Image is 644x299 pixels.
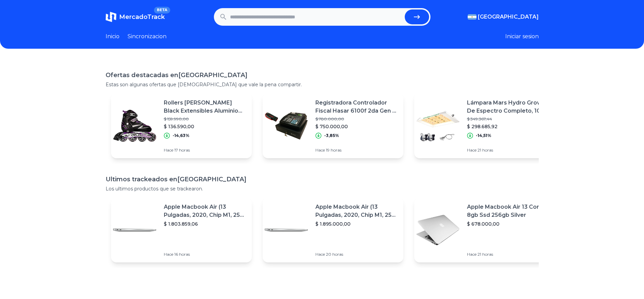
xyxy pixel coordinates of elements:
a: Sincronizacion [128,32,166,41]
img: Argentina [468,14,476,20]
p: $ 750.000,00 [315,123,398,130]
img: Featured image [414,102,462,149]
p: $ 678.000,00 [467,221,550,227]
h1: Ultimos trackeados en [GEOGRAPHIC_DATA] [106,175,539,184]
p: Estas son algunas ofertas que [DEMOGRAPHIC_DATA] que vale la pena compartir. [106,81,539,88]
img: MercadoTrack [106,11,116,22]
span: [GEOGRAPHIC_DATA] [478,13,539,21]
p: $ 780.000,00 [315,116,398,122]
p: $ 349.367,44 [467,116,550,122]
a: Featured imageLámpara Mars Hydro Grow De Espectro Completo, 100 W, 2 X 2 P$ 349.367,44$ 298.685,9... [414,93,555,158]
a: MercadoTrackBETA [106,11,165,22]
p: $ 159.990,00 [164,116,246,122]
p: -14,63% [173,133,190,138]
p: Apple Macbook Air (13 Pulgadas, 2020, Chip M1, 256 Gb De Ssd, 8 Gb De Ram) - Plata [164,203,246,219]
p: Apple Macbook Air (13 Pulgadas, 2020, Chip M1, 256 Gb De Ssd, 8 Gb De Ram) - Plata [315,203,398,219]
p: $ 1.803.859,06 [164,221,246,227]
a: Inicio [106,32,119,41]
p: $ 136.590,00 [164,123,246,130]
p: $ 298.685,92 [467,123,550,130]
img: Featured image [263,102,310,149]
p: Hace 20 horas [315,252,398,257]
img: Featured image [414,206,462,254]
img: Featured image [111,206,158,254]
p: Los ultimos productos que se trackearon. [106,185,539,192]
h1: Ofertas destacadas en [GEOGRAPHIC_DATA] [106,70,539,80]
button: [GEOGRAPHIC_DATA] [468,13,539,21]
p: Hace 19 horas [315,147,398,153]
button: Iniciar sesion [505,32,539,41]
p: $ 1.895.000,00 [315,221,398,227]
span: MercadoTrack [119,13,165,21]
a: Featured imageApple Macbook Air (13 Pulgadas, 2020, Chip M1, 256 Gb De Ssd, 8 Gb De Ram) - Plata$... [111,198,252,262]
p: Hace 17 horas [164,147,246,153]
p: Rollers [PERSON_NAME] Black Extensibles Aluminio Abec13 - Hurlinbox [164,99,246,115]
img: Featured image [263,206,310,254]
span: BETA [154,7,170,14]
p: Hace 21 horas [467,147,550,153]
p: -14,51% [476,133,491,138]
p: Lámpara Mars Hydro Grow De Espectro Completo, 100 W, 2 X 2 P [467,99,550,115]
p: Registradora Controlador Fiscal Hasar 6100f 2da Gen C Regalo [315,99,398,115]
p: Hace 16 horas [164,252,246,257]
a: Featured imageApple Macbook Air (13 Pulgadas, 2020, Chip M1, 256 Gb De Ssd, 8 Gb De Ram) - Plata$... [263,198,403,262]
a: Featured imageRegistradora Controlador Fiscal Hasar 6100f 2da Gen C Regalo$ 780.000,00$ 750.000,0... [263,93,403,158]
p: -3,85% [324,133,339,138]
a: Featured imageRollers [PERSON_NAME] Black Extensibles Aluminio Abec13 - Hurlinbox$ 159.990,00$ 13... [111,93,252,158]
a: Featured imageApple Macbook Air 13 Core I5 8gb Ssd 256gb Silver$ 678.000,00Hace 21 horas [414,198,555,262]
p: Apple Macbook Air 13 Core I5 8gb Ssd 256gb Silver [467,203,550,219]
p: Hace 21 horas [467,252,550,257]
img: Featured image [111,102,158,149]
